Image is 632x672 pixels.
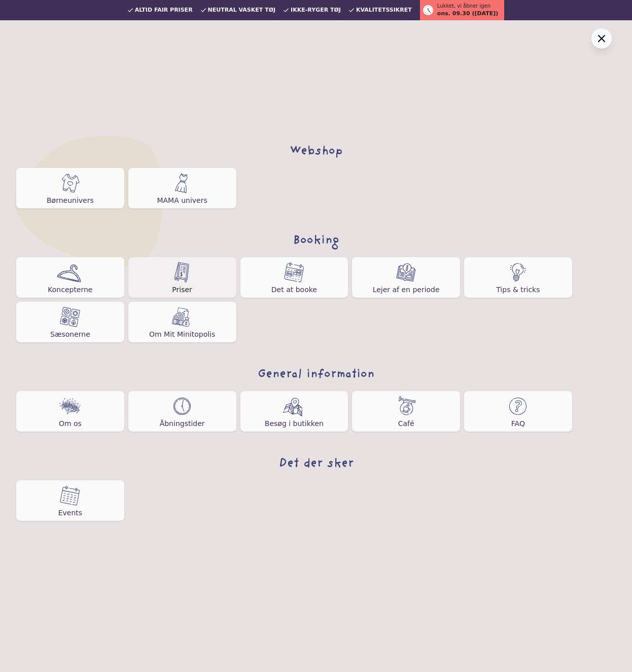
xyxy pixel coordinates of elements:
[464,257,572,298] a: Tips & tricks
[16,367,616,383] h3: General information
[508,396,528,416] img: Minitopolis tilbud icon
[437,2,490,10] span: Lukket, vi åbner igen
[284,262,304,282] img: Minitopolis how to book icon
[16,391,124,432] a: Om os
[240,391,348,432] a: Besøg i butikken
[128,302,236,342] a: Om Mit Minitopolis
[175,173,190,193] img: Minitopolis mama icon
[57,262,84,282] img: Minitopolis bøjle icon
[50,331,90,337] span: Sæsonerne
[149,331,215,337] span: Om Mit Minitopolis
[240,257,348,298] a: Det at booke
[464,391,572,432] a: FAQ
[16,480,124,521] a: Events
[172,287,192,293] span: Priser
[16,233,616,249] h3: Booking
[172,307,192,327] img: Mit Minitopolis icon
[271,287,317,293] span: Det at booke
[398,420,414,427] span: Café
[128,391,236,432] a: Åbningstider
[396,262,416,282] img: Minitopolis guide icon
[510,262,526,282] img: Minitopolis tips og tricks icon
[352,391,460,432] a: Café
[60,307,80,327] img: Minitopolis sæson icon
[265,420,324,427] span: Besøg i butikken
[48,287,92,293] span: Koncepterne
[59,420,82,427] span: Om os
[128,168,236,208] a: MAMA univers
[208,7,276,13] span: Neutral vasket tøj
[352,257,460,298] a: Lejer af en periode
[373,287,440,293] span: Lejer af en periode
[58,396,82,416] img: Minitopolis brands icon
[160,420,205,427] span: Åbningstider
[60,485,80,506] img: Minitopolis brands icon
[511,420,525,427] span: FAQ
[47,197,94,203] span: Børneunivers
[437,10,498,18] span: ons. 09.30 ([DATE])
[291,7,341,13] span: Ikke-ryger tøj
[16,168,124,208] a: Børneunivers
[60,173,80,193] img: Minitopolis børneunivers icon
[174,262,191,282] img: Minitopolis pris icon
[16,144,616,160] h3: Webshop
[396,396,416,416] img: Minitopolis cafe icon
[496,287,540,293] span: Tips & tricks
[283,396,305,416] img: Minitopolis kort icon
[128,257,236,298] a: Priser
[135,7,193,13] span: Altid fair priser
[356,7,412,13] span: Kvalitetssikret
[172,396,192,416] img: Minitopolis ur icon
[16,257,124,298] a: Koncepterne
[157,197,207,203] span: MAMA univers
[58,510,82,516] span: Events
[16,302,124,342] a: Sæsonerne
[16,456,616,472] h3: Det der sker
